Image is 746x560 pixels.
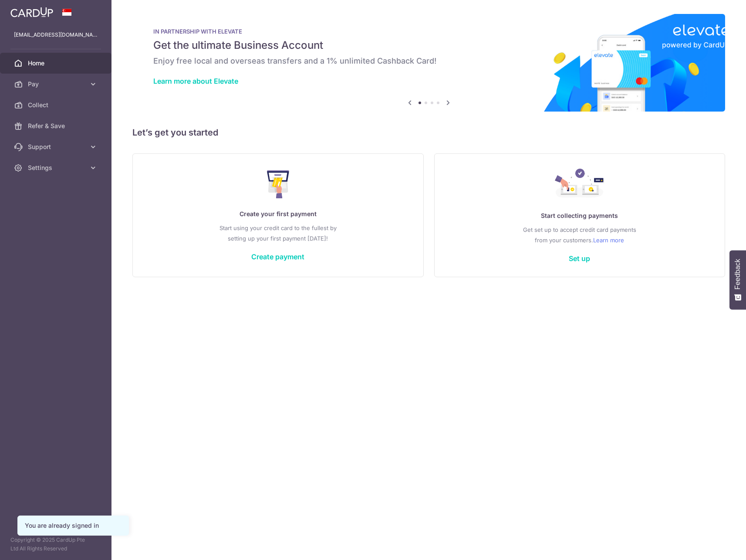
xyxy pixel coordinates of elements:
a: Create payment [251,252,304,261]
a: Learn more about Elevate [153,77,238,85]
span: Home [28,59,85,68]
p: IN PARTNERSHIP WITH ELEVATE [153,28,704,35]
div: You are already signed in [25,521,122,530]
h5: Get the ultimate Business Account [153,38,704,52]
img: Collect Payment [555,169,604,200]
p: Start collecting payments [452,210,708,221]
a: Learn more [593,235,624,245]
span: Settings [28,163,85,172]
img: CardUp [10,7,53,17]
h5: Let’s get you started [132,126,725,139]
img: Renovation banner [132,14,725,112]
button: Feedback - Show survey [729,250,746,309]
p: Get set up to accept credit card payments from your customers. [452,224,708,245]
p: Create your first payment [150,209,406,219]
span: Feedback [734,259,742,289]
span: Support [28,143,85,151]
h6: Enjoy free local and overseas transfers and a 1% unlimited Cashback Card! [153,56,704,66]
p: Start using your credit card to the fullest by setting up your first payment [DATE]! [150,223,406,244]
span: Refer & Save [28,122,85,130]
span: Collect [28,101,85,109]
img: Make Payment [267,170,289,198]
a: Set up [569,254,590,263]
p: [EMAIL_ADDRESS][DOMAIN_NAME] [14,31,98,39]
span: Pay [28,80,85,88]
